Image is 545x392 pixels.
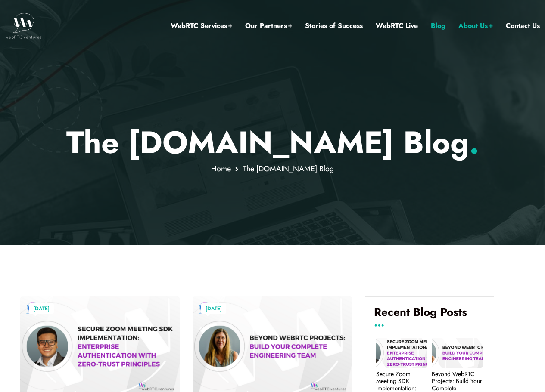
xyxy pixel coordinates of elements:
[211,163,231,174] a: Home
[469,120,479,165] span: .
[29,303,54,314] a: [DATE]
[431,20,445,31] a: Blog
[243,163,334,174] span: The [DOMAIN_NAME] Blog
[5,13,42,39] img: WebRTC.ventures
[374,306,485,325] h4: Recent Blog Posts
[245,20,292,31] a: Our Partners
[458,20,493,31] a: About Us
[20,124,525,161] p: The [DOMAIN_NAME] Blog
[201,303,226,314] a: [DATE]
[305,20,363,31] a: Stories of Success
[376,20,418,31] a: WebRTC Live
[506,20,540,31] a: Contact Us
[171,20,232,31] a: WebRTC Services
